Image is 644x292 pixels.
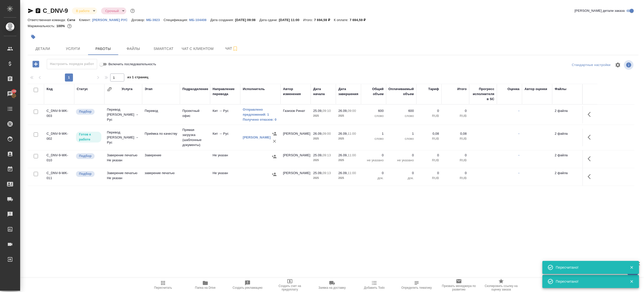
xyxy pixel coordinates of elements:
[151,46,176,52] span: Smartcat
[444,108,467,113] p: 0
[348,132,356,135] p: 11:00
[180,106,210,123] td: Проектный офис
[338,176,358,181] p: 2025
[122,87,132,92] div: Услуга
[283,87,308,97] div: Автор изменения
[233,286,263,289] span: Создать рекламацию
[104,9,120,13] button: Срочный
[66,23,73,29] button: 0.08 RUB;
[389,113,414,118] p: слово
[364,286,385,289] span: Добавить Todo
[235,18,259,22] p: [DATE] 09:08
[145,153,177,158] p: Заверение
[101,8,126,14] div: В работе
[280,106,311,123] td: Газизов Ринат
[419,153,439,158] p: 0
[444,131,467,136] p: 0,08
[8,89,20,94] span: 100
[243,107,278,117] a: Отправлено предложений: 1
[35,8,41,14] button: Скопировать ссылку
[323,153,331,157] p: 09:13
[313,113,333,118] p: 2025
[395,278,438,292] button: Определить тематику
[364,158,384,163] p: не указано
[323,171,331,175] p: 09:13
[232,46,238,52] svg: Подписаться
[444,153,467,158] p: 0
[353,278,395,292] button: Добавить Todo
[364,171,384,176] p: 0
[419,158,439,163] p: RUB
[389,158,414,163] p: не указано
[444,158,467,163] p: RUB
[389,176,414,181] p: док.
[483,284,519,291] span: Скопировать ссылку на оценку заказа
[180,125,210,150] td: Прямая загрузка (шаблонные документы)
[75,131,102,143] div: Исполнитель может приступить к работе
[419,113,439,118] p: RUB
[364,108,384,113] p: 600
[585,153,597,165] button: Здесь прячутся важные кнопки
[44,168,74,186] td: C_DNV-9-WK-011
[270,171,278,178] button: Назначить
[624,60,634,70] span: Посмотреть информацию
[364,131,384,136] p: 1
[195,286,216,289] span: Папка на Drive
[145,108,177,113] p: Перевод
[259,18,279,22] p: Дата сдачи:
[182,46,214,52] span: Чат с клиентом
[189,18,210,22] p: МБ-104408
[389,136,414,141] p: слово
[79,171,92,176] p: Подбор
[184,278,226,292] button: Папка на Drive
[626,279,637,284] button: Закрыть
[313,136,333,141] p: 2025
[104,150,142,168] td: Заверение печатью Не указан
[556,265,622,270] div: Пересчитано!
[323,132,331,135] p: 09:00
[79,109,92,114] p: Подбор
[364,113,384,118] p: слово
[348,171,356,175] p: 11:00
[555,108,580,113] p: 2 файла
[28,18,67,22] p: Ответственная команда:
[91,46,115,52] span: Работы
[575,8,625,13] span: [PERSON_NAME] детали заказа
[67,18,79,22] p: Сити
[92,18,131,22] a: [PERSON_NAME] РУС
[279,18,303,22] p: [DATE] 11:00
[210,168,240,186] td: Не указан
[338,109,348,113] p: 26.09,
[334,18,350,22] p: К оплате:
[29,59,43,69] button: Добавить работу
[28,8,34,14] button: Скопировать ссылку для ЯМессенджера
[338,136,358,141] p: 2025
[313,171,323,175] p: 25.09,
[555,87,566,92] div: Файлы
[419,136,439,141] p: RUB
[243,135,271,139] a: [PERSON_NAME]
[438,278,480,292] button: Призвать менеджера по развитию
[318,286,346,289] span: Заявка на доставку
[189,18,210,22] a: МБ-104408
[127,74,148,82] span: из 1 страниц
[626,265,637,270] button: Закрыть
[555,153,580,158] p: 2 файла
[313,158,333,163] p: 2025
[104,168,142,186] td: Заверение печатью Не указан
[555,171,580,176] p: 2 файла
[444,176,467,181] p: RUB
[389,153,414,158] p: 0
[44,150,74,168] td: C_DNV-9-WK-010
[47,87,53,92] div: Код
[389,171,414,176] p: 0
[210,18,235,22] p: Дата создания:
[350,18,370,22] p: 7 694,59 ₽
[585,108,597,120] button: Здесь прячутся важные кнопки
[444,136,467,141] p: RUB
[210,129,240,146] td: Кит → Рус
[104,127,142,148] td: Перевод [PERSON_NAME] → Рус
[338,87,358,97] div: Дата завершения
[121,46,145,52] span: Файлы
[525,87,547,92] div: Автор оценки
